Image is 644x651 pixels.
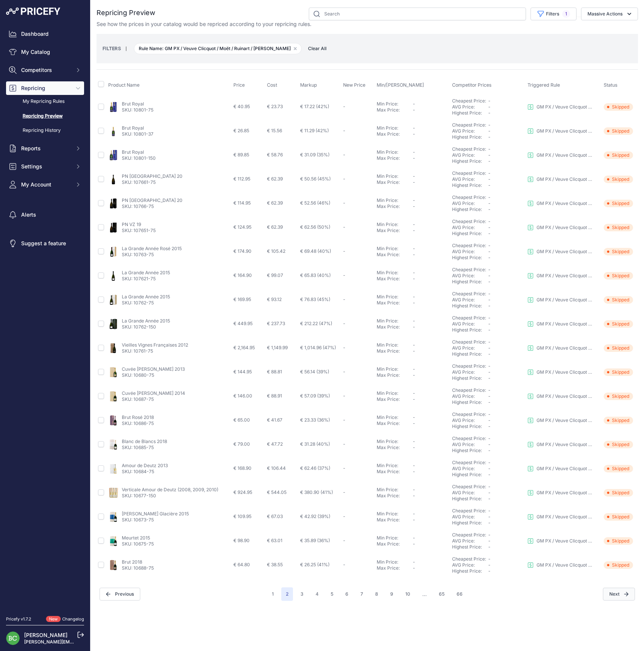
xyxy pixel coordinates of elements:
a: Highest Price: [452,182,482,188]
span: - [413,276,415,281]
a: La Grande Année 2015 [122,270,170,275]
p: GM PX / Veuve Clicquot / Moët / Ruinart / [PERSON_NAME] [537,225,593,231]
a: Highest Price: [452,351,482,357]
button: Repricing [6,81,84,95]
span: Competitors [21,66,71,74]
span: - [488,303,491,309]
a: [PERSON_NAME] [24,632,67,638]
button: Go to page 4 [311,587,323,601]
div: Max Price: [377,252,413,258]
a: Cuvée [PERSON_NAME] 2014 [122,390,185,396]
span: € 124.95 [233,224,251,230]
button: Clear All [304,45,330,52]
p: GM PX / Veuve Clicquot / Moët / Ruinart / [PERSON_NAME] [537,249,593,255]
span: € 11.29 (42%) [300,128,329,133]
a: Highest Price: [452,544,482,550]
span: - [488,291,491,296]
span: Skipped [604,103,633,111]
a: Blanc de Blancs 2018 [122,439,167,444]
span: My Account [21,181,71,188]
div: AVG Price: [452,249,488,255]
p: GM PX / Veuve Clicquot / Moët / Ruinart / [PERSON_NAME] [537,393,593,399]
span: € 58.76 [267,152,283,157]
a: SKU: 10684-75 [122,469,154,474]
button: Go to page 1 [267,587,278,601]
div: Min Price: [377,222,413,228]
a: PN [GEOGRAPHIC_DATA] 20 [122,197,182,203]
a: Cheapest Price: [452,243,486,248]
span: - [488,249,491,254]
span: - [413,246,415,251]
a: Highest Price: [452,134,482,140]
button: Reports [6,142,84,155]
a: Highest Price: [452,375,482,381]
a: GM PX / Veuve Clicquot / Moët / Ruinart / [PERSON_NAME] [527,249,593,255]
a: Brut Royal [122,149,144,155]
span: - [488,176,491,182]
span: € 93.12 [267,296,282,302]
span: - [413,197,415,203]
span: - [488,219,491,224]
span: € 62.39 [267,200,283,206]
a: SKU: 10761-75 [122,348,153,354]
span: € 40.95 [233,104,250,109]
span: Price [233,82,245,88]
a: Repricing History [6,124,84,137]
span: - [343,248,345,254]
a: Highest Price: [452,327,482,333]
span: € 31.09 (35%) [300,152,330,157]
img: Pricefy Logo [6,8,60,15]
span: € 50.56 (45%) [300,176,331,182]
span: - [488,158,491,164]
a: Brut Royal [122,101,144,107]
span: € 17.22 (42%) [300,104,329,109]
div: Max Price: [377,107,413,113]
a: GM PX / Veuve Clicquot / Moët / Ruinart / [PERSON_NAME] [527,128,593,134]
span: € 212.22 (47%) [300,321,332,326]
a: GM PX / Veuve Clicquot / Moët / Ruinart / [PERSON_NAME] [527,152,593,158]
a: My Repricing Rules [6,95,84,108]
p: GM PX / Veuve Clicquot / Moët / Ruinart / [PERSON_NAME] [537,369,593,375]
a: Meurtet 2015 [122,535,150,541]
span: € 26.85 [233,128,249,133]
span: Status [604,82,618,88]
a: Cheapest Price: [452,219,486,224]
div: AVG Price: [452,152,488,158]
a: SKU: 10762-75 [122,300,154,306]
span: € 174.90 [233,248,251,254]
p: GM PX / Veuve Clicquot / Moët / Ruinart / [PERSON_NAME] [537,442,593,448]
div: Max Price: [377,276,413,282]
span: - [343,200,345,206]
small: | [121,46,131,51]
div: AVG Price: [452,104,488,110]
a: GM PX / Veuve Clicquot / Moët / Ruinart / [PERSON_NAME] [527,393,593,399]
div: Min Price: [377,318,413,324]
span: € 449.95 [233,321,253,326]
p: GM PX / Veuve Clicquot / Moët / Ruinart / [PERSON_NAME] [537,538,593,544]
span: - [488,110,491,116]
a: GM PX / Veuve Clicquot / Moët / Ruinart / [PERSON_NAME] [527,417,593,423]
p: GM PX / Veuve Clicquot / Moët / Ruinart / [PERSON_NAME] [537,321,593,327]
p: GM PX / Veuve Clicquot / Moët / Ruinart / [PERSON_NAME] [537,104,593,110]
span: € 89.85 [233,152,249,157]
button: Massive Actions [581,8,638,20]
span: € 105.42 [267,248,285,254]
p: GM PX / Veuve Clicquot / Moët / Ruinart / [PERSON_NAME] [537,345,593,351]
a: PN VZ 19 [122,222,141,227]
span: € 62.56 (50%) [300,224,330,230]
a: Cheapest Price: [452,146,486,152]
p: See how the prices in your catalog would be repriced according to your repricing rules. [97,20,311,28]
button: Go to page 8 [371,587,383,601]
a: SKU: 10801-37 [122,131,153,137]
a: GM PX / Veuve Clicquot / Moët / Ruinart / [PERSON_NAME] [527,321,593,327]
a: Verticale Amour de Deutz (2008, 2009, 2010) [122,487,218,492]
span: Triggered Rule [527,82,560,88]
span: Skipped [604,272,633,280]
span: - [413,173,415,179]
span: Repricing [21,84,71,92]
a: GM PX / Veuve Clicquot / Moët / Ruinart / [PERSON_NAME] [527,562,593,568]
span: - [343,176,345,182]
button: Go to page 7 [356,587,368,601]
a: Cuvée [PERSON_NAME] 2013 [122,366,185,372]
